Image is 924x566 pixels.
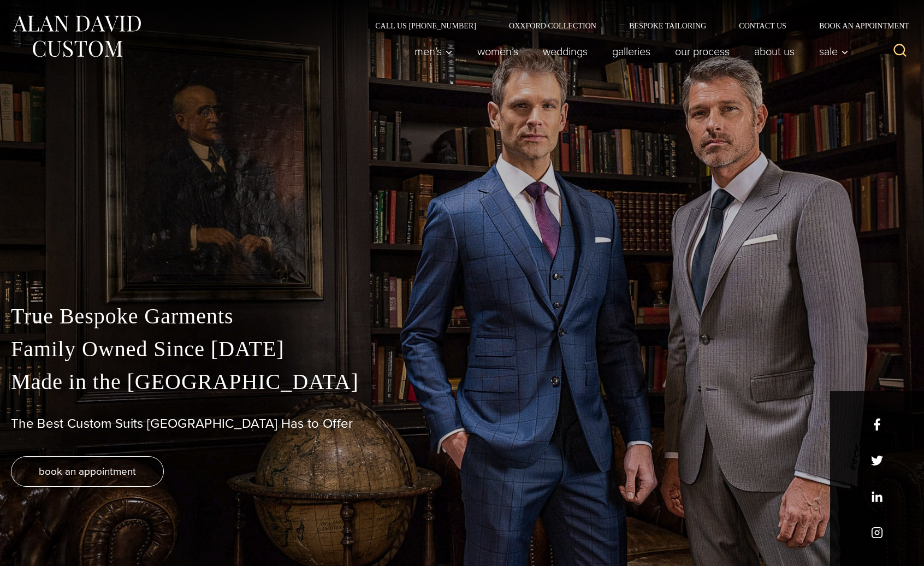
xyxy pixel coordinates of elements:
[531,40,600,62] a: weddings
[742,40,807,62] a: About Us
[402,40,855,62] nav: Primary Navigation
[803,22,913,30] a: Book an Appointment
[887,38,913,64] button: View Search Form
[39,463,136,479] span: book an appointment
[359,22,913,30] nav: Secondary Navigation
[600,40,663,62] a: Galleries
[722,22,803,30] a: Contact Us
[414,46,453,57] span: Men’s
[493,22,613,30] a: Oxxford Collection
[11,12,142,61] img: Alan David Custom
[11,456,164,487] a: book an appointment
[465,40,531,62] a: Women’s
[359,22,493,30] a: Call Us [PHONE_NUMBER]
[663,40,742,62] a: Our Process
[11,416,913,432] h1: The Best Custom Suits [GEOGRAPHIC_DATA] Has to Offer
[819,46,849,57] span: Sale
[11,300,913,398] p: True Bespoke Garments Family Owned Since [DATE] Made in the [GEOGRAPHIC_DATA]
[613,22,722,30] a: Bespoke Tailoring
